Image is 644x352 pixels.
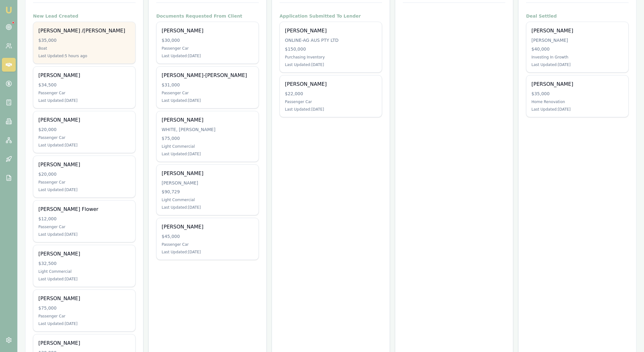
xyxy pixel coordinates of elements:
div: Last Updated: [DATE] [38,321,130,326]
div: [PERSON_NAME] [162,223,253,231]
div: [PERSON_NAME] [531,37,623,43]
div: $40,000 [531,46,623,52]
div: Last Updated: [DATE] [38,98,130,103]
div: $34,500 [38,82,130,88]
div: $75,000 [162,135,253,141]
div: [PERSON_NAME] /[PERSON_NAME] [38,27,130,35]
div: Passenger Car [38,314,130,319]
div: Passenger Car [38,91,130,96]
div: [PERSON_NAME] [531,80,623,88]
div: Last Updated: [DATE] [285,107,377,112]
div: Investing In Growth [531,55,623,60]
div: Light Commercial [162,197,253,202]
div: [PERSON_NAME] [38,339,130,347]
div: Passenger Car [162,46,253,51]
div: [PERSON_NAME]-[PERSON_NAME] [162,72,253,79]
div: $35,000 [531,91,623,97]
div: $75,000 [38,305,130,311]
div: Passenger Car [38,180,130,185]
div: [PERSON_NAME] [38,295,130,302]
div: Light Commercial [162,144,253,149]
div: Passenger Car [162,91,253,96]
div: [PERSON_NAME] [285,27,377,35]
div: Last Updated: [DATE] [531,107,623,112]
div: $35,000 [38,37,130,43]
div: Boat [38,46,130,51]
div: [PERSON_NAME] Flower [38,206,130,213]
div: Last Updated: 5 hours ago [38,53,130,58]
div: $32,500 [38,260,130,267]
div: Last Updated: [DATE] [162,205,253,210]
div: Last Updated: [DATE] [38,232,130,237]
div: [PERSON_NAME] [38,250,130,258]
div: [PERSON_NAME] [38,72,130,79]
div: [PERSON_NAME] [162,180,253,186]
div: Last Updated: [DATE] [38,143,130,148]
div: $20,000 [38,126,130,133]
div: Purchasing Inventory [285,55,377,60]
div: [PERSON_NAME] [38,161,130,168]
div: Passenger Car [285,99,377,104]
div: Passenger Car [38,224,130,229]
div: Home Renovation [531,99,623,104]
h4: Documents Requested From Client [156,13,259,19]
div: Last Updated: [DATE] [162,98,253,103]
div: $90,729 [162,189,253,195]
div: [PERSON_NAME] [38,116,130,124]
div: $22,000 [285,91,377,97]
div: $20,000 [38,171,130,177]
div: WHITE, [PERSON_NAME] [162,126,253,133]
div: Last Updated: [DATE] [38,187,130,192]
div: Light Commercial [38,269,130,274]
div: Last Updated: [DATE] [38,277,130,282]
div: $150,000 [285,46,377,52]
div: Last Updated: [DATE] [162,151,253,157]
div: [PERSON_NAME] [285,80,377,88]
img: emu-icon-u.png [5,6,13,14]
div: $31,000 [162,82,253,88]
div: Passenger Car [162,242,253,247]
div: $30,000 [162,37,253,43]
div: Last Updated: [DATE] [285,62,377,67]
div: Last Updated: [DATE] [162,53,253,58]
div: $45,000 [162,233,253,239]
h4: Deal Settled [526,13,629,19]
div: [PERSON_NAME] [531,27,623,35]
h4: New Lead Created [33,13,136,19]
div: [PERSON_NAME] [162,116,253,124]
div: Last Updated: [DATE] [162,250,253,255]
h4: Application Submitted To Lender [280,13,382,19]
div: [PERSON_NAME] [162,170,253,177]
div: Last Updated: [DATE] [531,62,623,67]
div: $12,000 [38,216,130,222]
div: ONLINE-AG AUS PTY LTD [285,37,377,43]
div: [PERSON_NAME] [162,27,253,35]
div: Passenger Car [38,135,130,140]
